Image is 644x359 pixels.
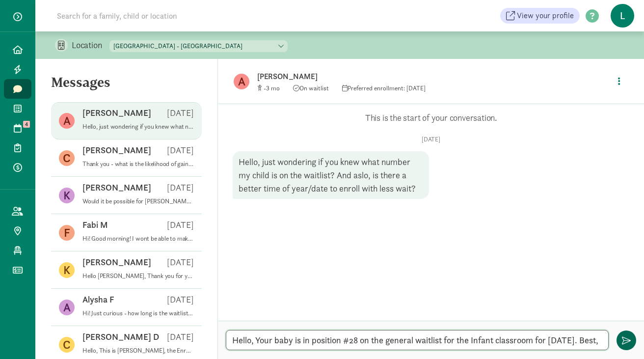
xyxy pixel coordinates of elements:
p: Hello, just wondering if you knew what number my child is on the waitlist? And aslo, is there a b... [82,123,194,131]
p: Alysha F [82,294,114,305]
p: Thank you - what is the likelihood of gaining a spot by end of 2025? Is there anything else we ca... [82,160,194,168]
p: Location [72,39,109,51]
p: Hi! Just curious - how long is the waitlist for infants? Thanks! [82,309,194,317]
p: [DATE] [167,294,194,305]
p: Fabi M [82,219,108,231]
h5: Messages [35,75,217,98]
p: [DATE] [167,331,194,343]
span: 4 [23,121,30,128]
p: [PERSON_NAME] [82,182,151,193]
figure: K [59,262,75,278]
p: [PERSON_NAME] [82,256,151,268]
figure: C [59,337,75,353]
p: [DATE] [167,219,194,231]
figure: F [59,225,75,241]
p: [PERSON_NAME] [82,107,151,119]
p: [PERSON_NAME] [257,70,566,83]
p: [DATE] [167,107,194,119]
span: View your profile [517,10,574,22]
p: Hi! Good morning! I wont be able to make it [DATE] to the tour. Would it be possible to reschedule? [82,235,194,243]
input: Search for a family, child or location [51,6,326,26]
p: [PERSON_NAME] [82,144,151,156]
p: Hello, This is [PERSON_NAME], the Enrollment Director. We're fully enrolled for the coming school... [82,347,194,355]
figure: A [59,300,75,315]
p: [PERSON_NAME] D [82,331,159,343]
figure: K [59,188,75,203]
span: Preferred enrollment: [DATE] [342,84,426,92]
figure: A [234,74,249,89]
p: [DATE] [167,256,194,268]
p: Hello [PERSON_NAME], Thank you for your interest at [GEOGRAPHIC_DATA]. It's not an exact time. Th... [82,272,194,280]
span: L [611,4,634,28]
a: View your profile [500,8,580,24]
span: -3 [264,84,280,92]
p: [DATE] [167,182,194,193]
p: [DATE] [167,144,194,156]
a: 4 [4,118,31,138]
p: This is the start of your conversation. [233,112,629,124]
p: [DATE] [233,136,629,143]
div: Hello, just wondering if you knew what number my child is on the waitlist? And aslo, is there a b... [233,151,429,199]
span: On waitlist [293,84,329,92]
figure: A [59,113,75,129]
figure: C [59,150,75,166]
p: Would it be possible for [PERSON_NAME] and I to do a brief in person tour sometime soon? [82,197,194,205]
